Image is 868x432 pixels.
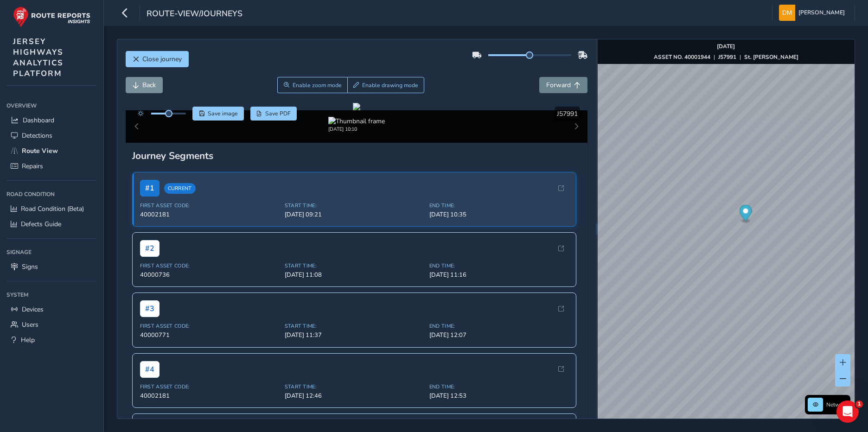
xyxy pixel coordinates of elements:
[6,128,97,143] a: Detections
[140,361,160,378] span: # 4
[22,305,44,314] span: Devices
[855,400,863,408] span: 1
[132,149,581,162] div: Journey Segments
[362,82,418,89] span: Enable drawing mode
[208,110,238,117] span: Save image
[293,82,342,89] span: Enable zoom mode
[13,6,90,27] img: rr logo
[142,81,156,89] span: Back
[140,331,279,339] span: 40000771
[142,55,182,64] span: Close journey
[265,110,291,117] span: Save PDF
[285,383,424,390] span: Start Time:
[23,116,54,125] span: Dashboard
[22,162,43,171] span: Repairs
[429,331,568,339] span: [DATE] 12:07
[429,262,568,269] span: End Time:
[285,323,424,330] span: Start Time:
[739,205,752,224] div: Map marker
[328,126,385,133] div: [DATE] 10:10
[140,271,279,279] span: 40000736
[140,180,160,197] span: # 1
[126,77,163,93] button: Back
[546,81,571,89] span: Forward
[779,5,848,21] button: [PERSON_NAME]
[22,320,38,329] span: Users
[140,300,160,317] span: # 3
[13,36,64,79] span: JERSEY HIGHWAYS ANALYTICS PLATFORM
[779,5,795,21] img: diamond-layout
[717,43,735,50] strong: [DATE]
[164,183,196,194] span: Current
[6,113,97,128] a: Dashboard
[6,187,97,201] div: Road Condition
[126,51,189,67] button: Close journey
[22,262,38,271] span: Signs
[539,77,587,93] button: Forward
[140,383,279,390] span: First Asset Code:
[328,117,385,126] img: Thumbnail frame
[285,331,424,339] span: [DATE] 11:37
[557,109,578,118] span: J57991
[22,131,52,140] span: Detections
[826,401,848,408] span: Network
[429,210,568,219] span: [DATE] 10:35
[6,216,97,232] a: Defects Guide
[654,53,710,61] strong: ASSET NO. 40001944
[285,262,424,269] span: Start Time:
[429,323,568,330] span: End Time:
[6,288,97,302] div: System
[277,77,347,93] button: Zoom
[347,77,425,93] button: Draw
[6,245,97,259] div: Signage
[744,53,798,61] strong: St. [PERSON_NAME]
[140,240,160,257] span: # 2
[21,204,84,213] span: Road Condition (Beta)
[6,317,97,332] a: Users
[285,210,424,219] span: [DATE] 09:21
[798,5,845,21] span: [PERSON_NAME]
[429,271,568,279] span: [DATE] 11:16
[6,332,97,348] a: Help
[140,392,279,400] span: 40002181
[836,400,859,423] iframe: Intercom live chat
[654,53,798,61] div: | |
[6,201,97,216] a: Road Condition (Beta)
[285,392,424,400] span: [DATE] 12:46
[140,262,279,269] span: First Asset Code:
[140,202,279,209] span: First Asset Code:
[429,392,568,400] span: [DATE] 12:53
[140,323,279,330] span: First Asset Code:
[429,383,568,390] span: End Time:
[147,8,243,21] span: route-view/journeys
[6,143,97,159] a: Route View
[21,336,35,344] span: Help
[6,302,97,317] a: Devices
[6,159,97,174] a: Repairs
[285,271,424,279] span: [DATE] 11:08
[22,146,58,155] span: Route View
[250,107,297,121] button: PDF
[6,99,97,113] div: Overview
[429,202,568,209] span: End Time:
[21,220,61,229] span: Defects Guide
[718,53,736,61] strong: J57991
[192,107,244,121] button: Save
[140,210,279,219] span: 40002181
[285,202,424,209] span: Start Time:
[6,259,97,274] a: Signs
